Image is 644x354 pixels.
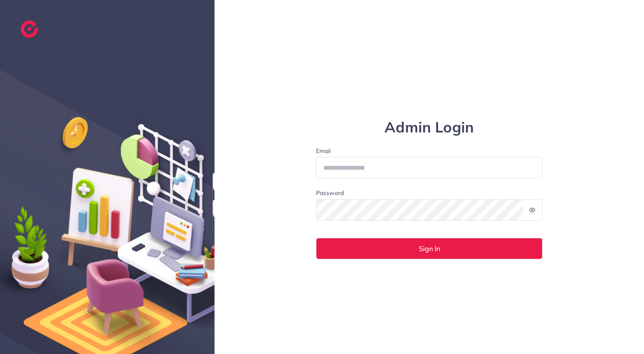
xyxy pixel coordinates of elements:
[316,147,543,155] label: Email
[316,189,344,197] label: Password
[419,245,440,252] span: Sign In
[21,21,38,38] img: logo
[316,238,543,259] button: Sign In
[316,119,543,136] h1: Admin Login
